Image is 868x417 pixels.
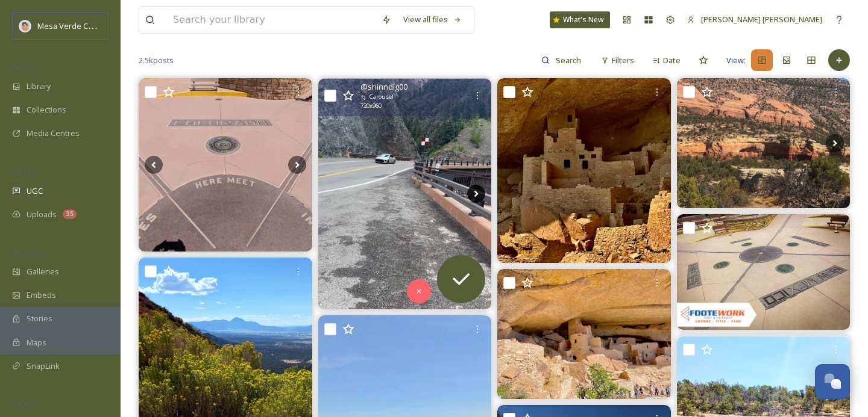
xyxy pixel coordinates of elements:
[37,20,112,31] span: Mesa Verde Country
[27,337,46,348] span: Maps
[397,8,468,31] a: View all files
[27,266,59,277] span: Galleries
[550,11,610,28] a: What's New
[19,20,31,32] img: MVC%20SnapSea%20logo%20%281%29.png
[63,209,77,219] div: 35
[612,55,634,66] span: Filters
[12,167,38,176] span: COLLECT
[815,364,850,399] button: Open Chat
[27,128,80,139] span: Media Centres
[677,78,851,208] img: Not as smokey yesterday. Took way too many pictures. Hard to choose which ones to post! #trailrun...
[550,48,589,72] input: Search
[27,289,56,301] span: Embeds
[701,14,822,25] span: [PERSON_NAME] [PERSON_NAME]
[360,81,407,93] span: @ shinndig00
[12,247,40,256] span: WIDGETS
[677,214,851,330] img: Did you know? Arizona is one of only four states where you can stand in four states at the same t...
[139,78,312,252] img: 行ってきたぜぇ、フォーコーナーズ！ 行きたかったけど行けてなかったところなのよねぇ。 何もない自然のエリアにポツンとこじんまりと存在してた。 各州のエリアにお土産屋がある。 ベタに写真撮ってきた...
[139,55,174,66] span: 2.5k posts
[318,79,492,309] img: Throwback of our June trip to SW Colorado. There is only one way in and one way out to get into t...
[27,81,51,92] span: Library
[360,102,382,110] span: 720 x 960
[663,55,681,66] span: Date
[12,62,33,71] span: MEDIA
[12,399,36,408] span: SOCIALS
[167,7,376,33] input: Search your library
[27,360,60,372] span: SnapLink
[27,209,57,220] span: Uploads
[497,269,671,399] img: Mesa Verde National Park was so very interesting. The tour of the Cliff Palace was so cool. . . #...
[726,55,746,66] span: View:
[27,104,66,116] span: Collections
[27,185,43,197] span: UGC
[497,78,671,262] img: #ckny1800 #mesaverde #colorado #ruins #nativeamerican
[27,313,52,324] span: Stories
[681,8,828,31] a: [PERSON_NAME] [PERSON_NAME]
[370,93,394,101] span: Carousel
